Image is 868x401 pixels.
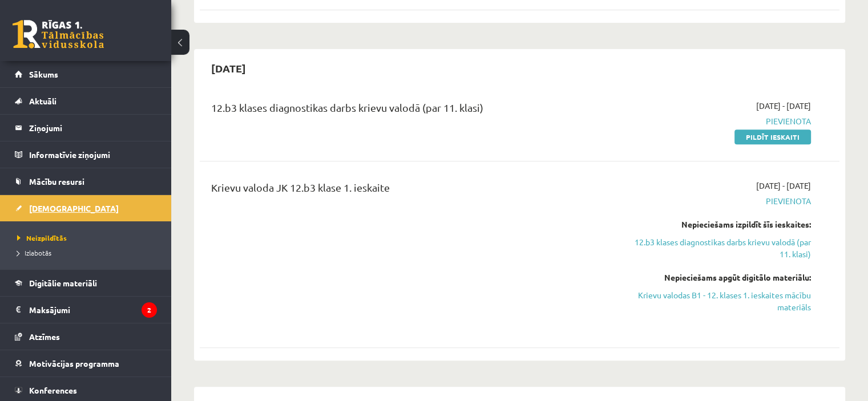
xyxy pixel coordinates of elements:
a: Neizpildītās [17,233,160,243]
a: Rīgas 1. Tālmācības vidusskola [13,20,104,48]
div: Krievu valoda JK 12.b3 klase 1. ieskaite [211,180,605,201]
span: [DATE] - [DATE] [756,100,811,112]
a: [DEMOGRAPHIC_DATA] [15,195,157,221]
span: Pievienota [623,195,811,207]
a: Motivācijas programma [15,350,157,376]
legend: Informatīvie ziņojumi [29,141,157,168]
a: Atzīmes [15,323,157,350]
a: Mācību resursi [15,168,157,195]
a: Informatīvie ziņojumi [15,141,157,168]
span: [DATE] - [DATE] [756,180,811,192]
a: Pildīt ieskaiti [734,129,811,144]
a: Krievu valodas B1 - 12. klases 1. ieskaites mācību materiāls [623,289,811,313]
i: 2 [142,302,157,318]
span: Motivācijas programma [29,358,119,368]
span: Mācību resursi [29,176,84,187]
span: [DEMOGRAPHIC_DATA] [29,203,119,213]
legend: Ziņojumi [29,115,157,141]
div: Nepieciešams apgūt digitālo materiālu: [623,272,811,283]
span: Aktuāli [29,96,56,106]
a: Aktuāli [15,88,157,114]
span: Sākums [29,69,58,79]
span: Pievienota [623,115,811,127]
a: Sākums [15,61,157,87]
span: Atzīmes [29,331,60,342]
a: Izlabotās [17,248,160,258]
legend: Maksājumi [29,297,157,323]
div: Nepieciešams izpildīt šīs ieskaites: [623,218,811,230]
a: 12.b3 klases diagnostikas darbs krievu valodā (par 11. klasi) [623,236,811,260]
a: Digitālie materiāli [15,270,157,296]
h2: [DATE] [200,55,257,82]
span: Izlabotās [17,248,51,257]
a: Ziņojumi [15,115,157,141]
div: 12.b3 klases diagnostikas darbs krievu valodā (par 11. klasi) [211,100,605,121]
span: Digitālie materiāli [29,278,97,288]
span: Konferences [29,385,77,395]
span: Neizpildītās [17,233,67,242]
a: Maksājumi2 [15,297,157,323]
